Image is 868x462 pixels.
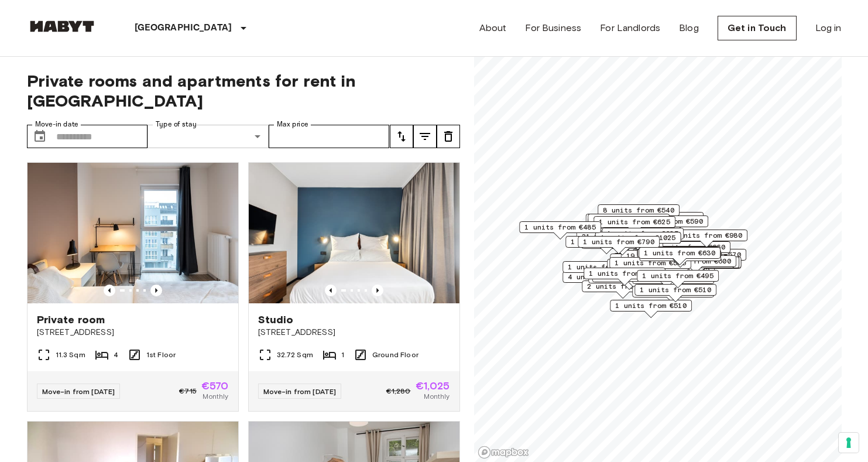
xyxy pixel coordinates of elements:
button: Previous image [150,285,162,296]
a: Get in Touch [718,16,797,40]
img: Marketing picture of unit DE-01-481-006-01 [249,163,459,303]
div: Map marker [657,256,739,275]
div: Map marker [519,221,601,239]
div: Map marker [654,255,736,273]
span: 1 units from €625 [607,228,678,239]
div: Map marker [585,214,671,232]
span: 32.72 Sqm [277,350,313,360]
span: 1 units from €980 [671,230,742,241]
a: Log in [815,21,842,35]
div: Map marker [639,247,721,265]
span: 1 units from €585 [627,213,698,223]
span: €715 [179,386,197,396]
button: Previous image [104,285,115,296]
button: tune [390,125,413,148]
div: Map marker [602,228,684,246]
span: 1st Floor [146,350,176,360]
span: Studio [258,313,294,327]
div: Map marker [637,247,719,265]
label: Type of stay [156,119,197,129]
button: tune [437,125,460,148]
div: Map marker [595,232,681,250]
div: Map marker [655,256,741,275]
div: Map marker [565,236,647,254]
span: 1 units from €495 [642,271,713,281]
button: Your consent preferences for tracking technologies [839,433,859,453]
div: Map marker [632,286,714,304]
span: 1 units from €630 [644,248,715,258]
div: Map marker [578,236,660,254]
div: Map marker [626,215,708,234]
div: Map marker [584,268,665,286]
span: Monthly [203,391,228,402]
div: Map marker [609,257,691,275]
div: Map marker [562,261,644,279]
span: Monthly [424,391,450,402]
div: Map marker [634,284,716,302]
span: €1,280 [386,386,411,396]
a: Blog [679,21,699,35]
a: Marketing picture of unit DE-01-12-003-01QPrevious imagePrevious imagePrivate room[STREET_ADDRESS... [27,162,239,412]
a: For Landlords [600,21,660,35]
span: €570 [201,381,229,391]
span: 1 units from €485 [524,222,596,232]
span: 2 units from €530 [587,281,658,292]
button: Previous image [372,285,383,296]
img: Marketing picture of unit DE-01-12-003-01Q [28,163,238,303]
div: Map marker [665,230,747,248]
span: 8 units from €570 [670,249,741,260]
div: Map marker [607,259,689,277]
label: Max price [277,119,308,129]
button: tune [413,125,437,148]
span: 1 units from €590 [632,216,703,227]
span: [STREET_ADDRESS] [37,327,229,338]
label: Move-in date [35,119,78,129]
img: Habyt [27,20,97,32]
span: 2 units from €600 [660,256,731,266]
span: Private room [37,313,105,327]
span: 11.3 Sqm [56,350,85,360]
div: Map marker [562,271,644,289]
div: Map marker [637,270,719,288]
div: Map marker [582,280,664,299]
a: About [479,21,507,35]
span: 1 [341,350,344,360]
span: Move-in from [DATE] [263,387,337,396]
span: 1 units from €680 [568,262,639,272]
div: Map marker [622,212,704,230]
div: Map marker [649,241,730,259]
span: 1 units from €510 [640,285,711,295]
div: Map marker [598,204,680,223]
a: Mapbox logo [478,446,529,459]
span: Private rooms and apartments for rent in [GEOGRAPHIC_DATA] [27,71,460,111]
span: 8 units from €540 [603,205,674,215]
button: Previous image [325,285,337,296]
a: For Business [525,21,581,35]
div: Map marker [664,249,746,267]
span: 1 units from €660 [571,237,642,247]
span: 1 units from €1025 [600,232,675,243]
p: [GEOGRAPHIC_DATA] [135,21,232,35]
button: Choose date [28,125,52,148]
span: 1 units from €510 [615,300,687,311]
span: 1 units from €790 [583,237,654,247]
div: Map marker [610,300,692,318]
span: 19 units from €575 [626,251,701,261]
span: 1 units from €525 [615,258,686,268]
div: Map marker [639,249,721,268]
span: [STREET_ADDRESS] [258,327,450,338]
div: Map marker [593,216,675,234]
span: Ground Floor [372,350,418,360]
span: 1 units from €625 [599,217,670,227]
span: €1,025 [416,381,450,391]
span: 1 units from €485 [593,214,664,225]
div: Map marker [588,214,670,232]
span: 4 [114,350,118,360]
span: Move-in from [DATE] [42,387,115,396]
a: Marketing picture of unit DE-01-481-006-01Previous imagePrevious imageStudio[STREET_ADDRESS]32.72... [248,162,460,412]
span: 1 units from €640 [589,268,660,279]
